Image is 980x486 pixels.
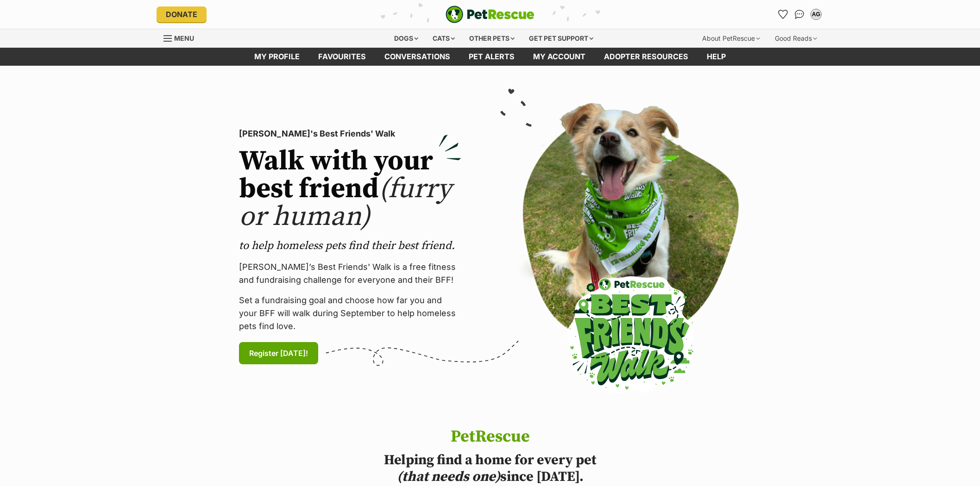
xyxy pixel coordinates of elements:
a: Favourites [309,48,375,66]
p: Set a fundraising goal and choose how far you and your BFF will walk during September to help hom... [239,294,461,333]
p: to help homeless pets find their best friend. [239,238,461,253]
a: Conversations [792,7,807,22]
p: [PERSON_NAME]'s Best Friends' Walk [239,127,461,140]
button: My account [809,7,823,22]
a: Help [697,48,735,66]
img: logo-e224e6f780fb5917bec1dbf3a21bbac754714ae5b6737aabdf751b685950b380.svg [446,6,534,23]
a: Menu [163,29,201,46]
div: Other pets [463,29,521,48]
a: My profile [245,48,309,66]
div: Cats [426,29,461,48]
a: Register [DATE]! [239,342,318,364]
h1: PetRescue [347,428,633,446]
div: AG [811,10,821,19]
div: Dogs [388,29,425,48]
a: PetRescue [446,6,534,23]
div: Get pet support [522,29,600,48]
a: conversations [375,48,459,66]
a: Favourites [775,7,790,22]
div: About PetRescue [696,29,766,48]
img: chat-41dd97257d64d25036548639549fe6c8038ab92f7586957e7f3b1b290dea8141.svg [795,10,804,19]
a: Pet alerts [459,48,524,66]
a: Adopter resources [595,48,697,66]
span: (furry or human) [239,172,452,234]
a: My account [524,48,595,66]
span: Menu [174,34,194,42]
ul: Account quick links [775,7,823,22]
div: Good Reads [768,29,823,48]
a: Donate [157,6,207,22]
span: Register [DATE]! [249,348,308,359]
h2: Helping find a home for every pet since [DATE]. [347,452,633,485]
h2: Walk with your best friend [239,148,461,231]
i: (that needs one) [397,468,500,486]
p: [PERSON_NAME]’s Best Friends' Walk is a free fitness and fundraising challenge for everyone and t... [239,261,461,287]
